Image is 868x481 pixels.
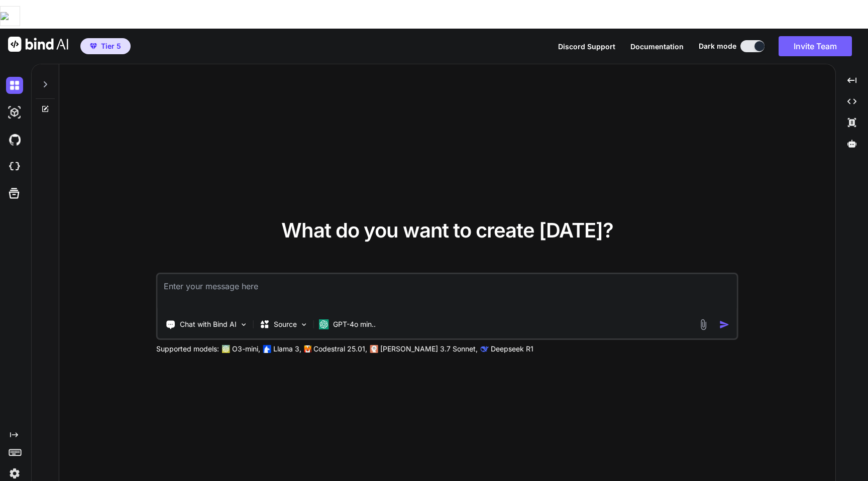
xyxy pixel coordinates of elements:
img: githubDark [6,131,23,148]
span: Tier 5 [101,41,121,51]
span: Discord Support [558,42,615,51]
img: icon [719,319,730,330]
img: GPT-4 [222,345,230,353]
img: claude [370,345,378,353]
p: Supported models: [156,344,219,354]
img: Pick Models [300,320,308,329]
img: Mistral-AI [304,345,311,352]
img: Bind AI [8,37,68,52]
img: darkChat [6,77,23,94]
img: Pick Tools [240,320,248,329]
img: darkAi-studio [6,104,23,121]
span: Dark mode [699,41,736,51]
button: Discord Support [558,41,615,52]
p: [PERSON_NAME] 3.7 Sonnet, [380,344,478,354]
img: Llama2 [263,345,271,353]
img: premium [90,43,97,49]
button: premiumTier 5 [80,38,131,54]
p: Chat with Bind AI [180,319,237,329]
button: Documentation [630,41,684,52]
img: claude [481,345,489,353]
p: Deepseek R1 [491,344,533,354]
p: O3-mini, [232,344,260,354]
button: Invite Team [779,36,852,56]
p: Source [274,319,297,329]
span: What do you want to create [DATE]? [281,218,613,243]
p: GPT-4o min.. [333,319,376,329]
p: Codestral 25.01, [313,344,367,354]
span: Documentation [630,42,684,51]
img: attachment [698,319,709,330]
img: cloudideIcon [6,158,23,175]
img: GPT-4o mini [319,319,329,329]
p: Llama 3, [273,344,301,354]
